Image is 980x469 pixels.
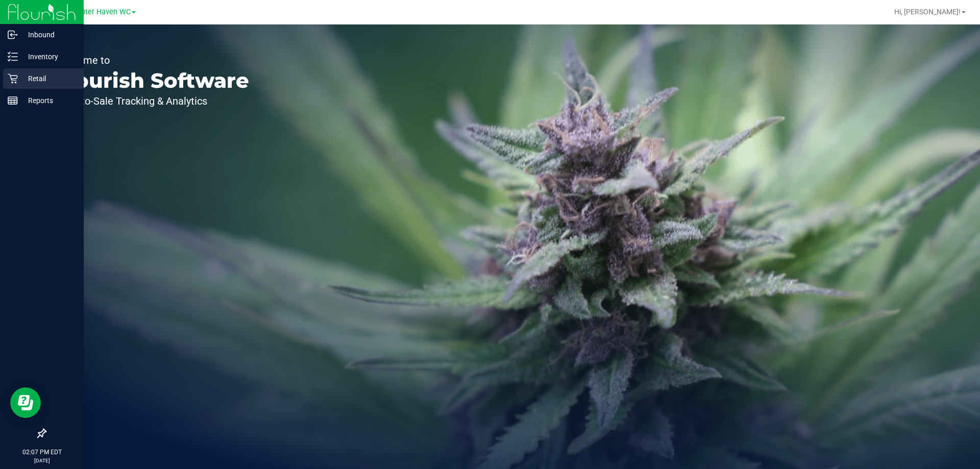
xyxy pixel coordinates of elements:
[55,55,249,65] p: Welcome to
[72,8,131,16] span: Winter Haven WC
[8,52,18,62] inline-svg: Inventory
[8,95,18,106] inline-svg: Reports
[10,387,41,418] iframe: Resource center
[18,72,79,85] p: Retail
[5,448,79,457] p: 02:07 PM EDT
[55,96,249,106] p: Seed-to-Sale Tracking & Analytics
[894,8,961,16] span: Hi, [PERSON_NAME]!
[18,94,79,107] p: Reports
[55,70,249,91] p: Flourish Software
[8,30,18,40] inline-svg: Inbound
[5,457,79,464] p: [DATE]
[8,73,18,84] inline-svg: Retail
[18,29,79,41] p: Inbound
[18,51,79,63] p: Inventory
